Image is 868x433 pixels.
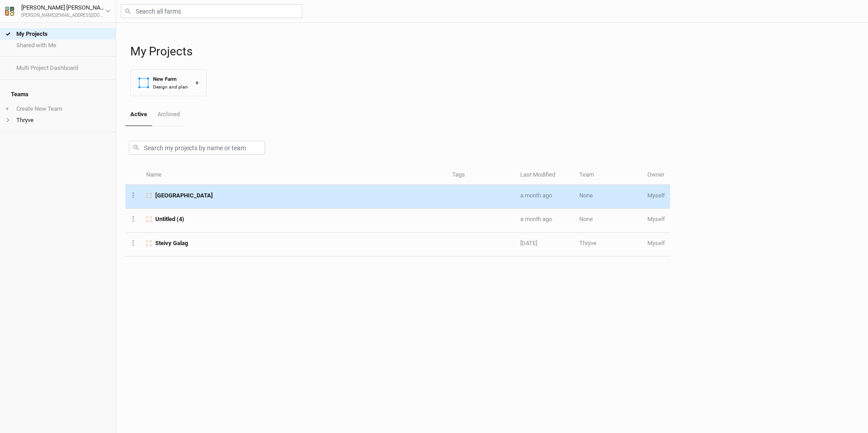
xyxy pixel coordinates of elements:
[141,166,447,185] th: Name
[520,216,552,222] span: Aug 25, 2025 5:14 PM
[574,209,642,232] td: None
[520,192,552,199] span: Sep 1, 2025 6:34 PM
[155,239,188,247] span: Steivy Galag
[647,216,665,222] span: kenrick@thryve.earth
[447,166,515,185] th: Tags
[574,185,642,209] td: None
[647,192,665,199] span: kenrick@thryve.earth
[21,3,106,12] div: [PERSON_NAME] [PERSON_NAME]
[130,69,207,96] button: New FarmDesign and plan+
[155,215,184,223] span: Untitled (4)
[574,233,642,256] td: Thryve
[195,78,199,88] div: +
[21,12,106,19] div: [PERSON_NAME][EMAIL_ADDRESS][DOMAIN_NAME]
[152,103,184,125] a: Archived
[515,166,574,185] th: Last Modified
[574,166,642,185] th: Team
[153,75,188,83] div: New Farm
[153,84,188,90] div: Design and plan
[647,240,665,246] span: kenrick@thryve.earth
[5,105,9,113] span: +
[129,141,265,155] input: Search my projects by name or team
[121,4,302,18] input: Search all farms
[125,103,152,126] a: Active
[5,85,110,103] h4: Teams
[130,44,859,59] h1: My Projects
[5,3,111,19] button: [PERSON_NAME] [PERSON_NAME][PERSON_NAME][EMAIL_ADDRESS][DOMAIN_NAME]
[520,240,537,246] span: Aug 19, 2025 4:34 PM
[642,166,670,185] th: Owner
[155,192,213,200] span: Tamil Nadu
